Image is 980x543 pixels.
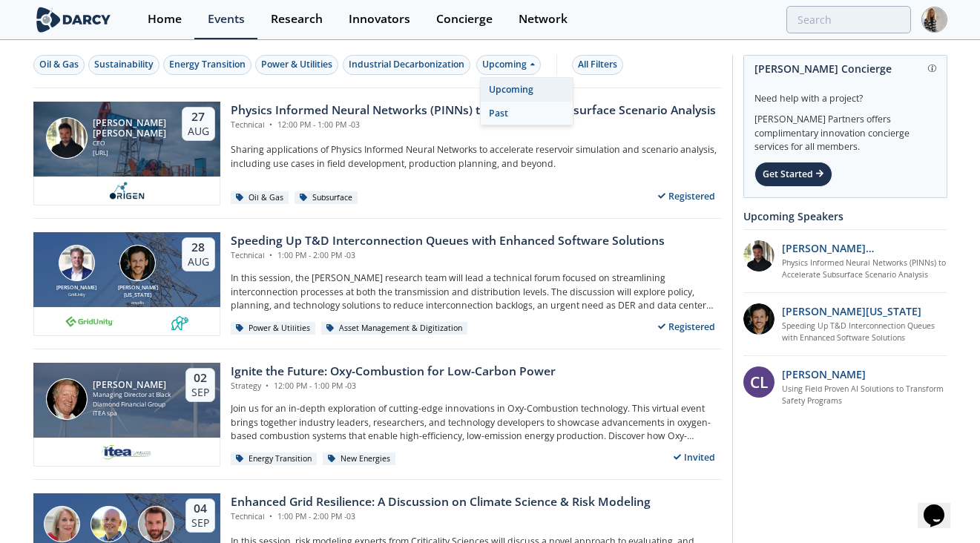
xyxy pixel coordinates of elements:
[231,363,556,381] div: Ignite the Future: Oxy-Combustion for Low-Carbon Power
[231,250,665,262] div: Technical 1:00 PM - 2:00 PM -03
[743,303,775,335] img: 1b183925-147f-4a47-82c9-16eeeed5003c
[231,102,716,119] div: Physics Informed Neural Networks (PINNs) to Accelerate Subsurface Scenario Analysis
[918,484,965,528] iframe: chat widget
[88,55,160,75] button: Sustainability
[786,6,911,33] input: Advanced Search
[754,82,936,105] div: Need help with a project?
[349,58,464,71] div: Industrial Decarbonization
[94,58,154,71] div: Sustainability
[171,312,189,330] img: 336b6de1-6040-4323-9c13-5718d9811639
[169,58,246,71] div: Energy Transition
[46,117,88,159] img: Ruben Rodriguez Torrado
[578,58,617,71] div: All Filters
[782,240,947,256] p: [PERSON_NAME] [PERSON_NAME]
[115,284,161,300] div: [PERSON_NAME][US_STATE]
[191,516,209,530] div: Sep
[782,257,947,281] a: Physics Informed Neural Networks (PINNs) to Accelerate Subsurface Scenario Analysis
[754,105,936,154] div: [PERSON_NAME] Partners offers complimentary innovation concierge services for all members.
[782,384,947,407] a: Using Field Proven AI Solutions to Transform Safety Programs
[148,13,182,25] div: Home
[93,118,168,139] div: [PERSON_NAME] [PERSON_NAME]
[208,13,245,25] div: Events
[188,110,209,125] div: 27
[231,493,651,511] div: Enhanced Grid Resilience: A Discussion on Climate Science & Risk Modeling
[91,506,127,542] img: Ben Ruddell
[572,55,623,75] button: All Filters
[754,56,936,82] div: [PERSON_NAME] Concierge
[44,506,80,542] img: Susan Ginsburg
[782,320,947,344] a: Speeding Up T&D Interconnection Queues with Enhanced Software Solutions
[93,390,172,409] div: Managing Director at Black Diamond Financial Group
[39,58,79,71] div: Oil & Gas
[295,191,358,205] div: Subsurface
[231,511,651,523] div: Technical 1:00 PM - 2:00 PM -03
[231,232,665,250] div: Speeding Up T&D Interconnection Queues with Enhanced Software Solutions
[231,452,318,466] div: Energy Transition
[476,55,541,75] div: Upcoming
[163,55,251,75] button: Energy Transition
[267,119,275,130] span: •
[188,255,209,269] div: Aug
[349,13,410,25] div: Innovators
[33,7,114,33] img: logo-wide.svg
[33,232,722,336] a: Brian Fitzsimons [PERSON_NAME] GridUnity Luigi Montana [PERSON_NAME][US_STATE] envelio 28 Aug Spe...
[105,182,148,200] img: origen.ai.png
[481,78,573,102] div: Upcoming
[231,402,722,443] p: Join us for an in-depth exploration of cutting-edge innovations in Oxy-Combustion technology. Thi...
[119,245,156,281] img: Luigi Montana
[481,102,573,125] div: Past
[138,506,174,542] img: Ross Dakin
[323,452,396,466] div: New Energies
[93,409,172,418] div: ITEA spa
[231,191,289,205] div: Oil & Gas
[188,240,209,255] div: 28
[188,125,209,138] div: Aug
[46,378,88,420] img: Patrick Imeson
[255,55,338,75] button: Power & Utilities
[53,284,99,292] div: [PERSON_NAME]
[261,58,332,71] div: Power & Utilities
[343,55,470,75] button: Industrial Decarbonization
[743,240,775,271] img: 20112e9a-1f67-404a-878c-a26f1c79f5da
[321,322,468,335] div: Asset Management & Digitization
[101,443,153,461] img: e2203200-5b7a-4eed-a60e-128142053302
[191,371,209,386] div: 02
[59,245,95,281] img: Brian Fitzsimons
[754,162,832,187] div: Get Started
[782,366,866,382] p: [PERSON_NAME]
[651,317,722,336] div: Registered
[743,366,775,398] div: CL
[267,511,275,521] span: •
[667,448,722,467] div: Invited
[93,380,172,390] div: [PERSON_NAME]
[231,271,722,312] p: In this session, the [PERSON_NAME] research team will lead a technical forum focused on streamlin...
[651,187,722,205] div: Registered
[64,312,116,330] img: 1659894010494-gridunity-wp-logo.png
[782,303,921,319] p: [PERSON_NAME][US_STATE]
[93,148,168,158] div: [URL]
[33,363,722,467] a: Patrick Imeson [PERSON_NAME] Managing Director at Black Diamond Financial Group ITEA spa 02 Sep I...
[271,13,323,25] div: Research
[33,102,722,205] a: Ruben Rodriguez Torrado [PERSON_NAME] [PERSON_NAME] CEO [URL] 27 Aug Physics Informed Neural Netw...
[743,203,947,229] div: Upcoming Speakers
[928,65,936,73] img: information.svg
[191,501,209,516] div: 04
[191,386,209,399] div: Sep
[519,13,568,25] div: Network
[93,139,168,148] div: CEO
[231,381,556,392] div: Strategy 12:00 PM - 1:00 PM -03
[436,13,493,25] div: Concierge
[33,55,85,75] button: Oil & Gas
[267,250,275,260] span: •
[53,292,99,297] div: GridUnity
[115,300,161,306] div: envelio
[231,322,316,335] div: Power & Utilities
[231,119,716,131] div: Technical 12:00 PM - 1:00 PM -03
[231,143,722,171] p: Sharing applications of Physics Informed Neural Networks to accelerate reservoir simulation and s...
[921,7,947,33] img: Profile
[263,381,272,391] span: •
